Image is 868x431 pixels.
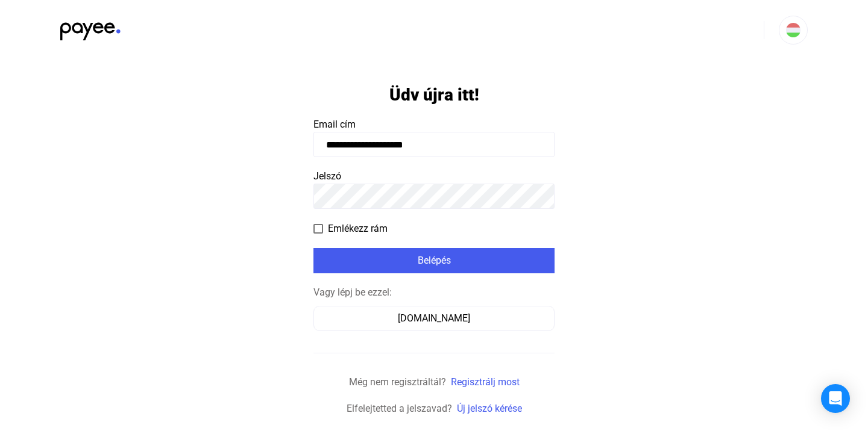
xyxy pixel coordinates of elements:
span: Elfelejtetted a jelszavad? [347,403,452,414]
a: Regisztrálj most [451,376,520,388]
div: Belépés [317,253,551,268]
span: Jelszó [313,170,341,182]
span: Még nem regisztráltál? [349,376,446,388]
div: Open Intercom Messenger [821,384,850,413]
div: Vagy lépj be ezzel: [313,285,555,300]
h1: Üdv újra itt! [389,84,479,105]
div: [DOMAIN_NAME] [318,311,550,326]
button: [DOMAIN_NAME] [313,306,555,331]
img: black-payee-blue-dot.svg [60,16,121,40]
span: Email cím [313,119,356,130]
button: Belépés [313,248,555,273]
button: HU [779,16,808,45]
a: Új jelszó kérése [457,403,522,414]
span: Emlékezz rám [328,222,388,236]
a: [DOMAIN_NAME] [313,312,555,324]
img: HU [786,23,800,37]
